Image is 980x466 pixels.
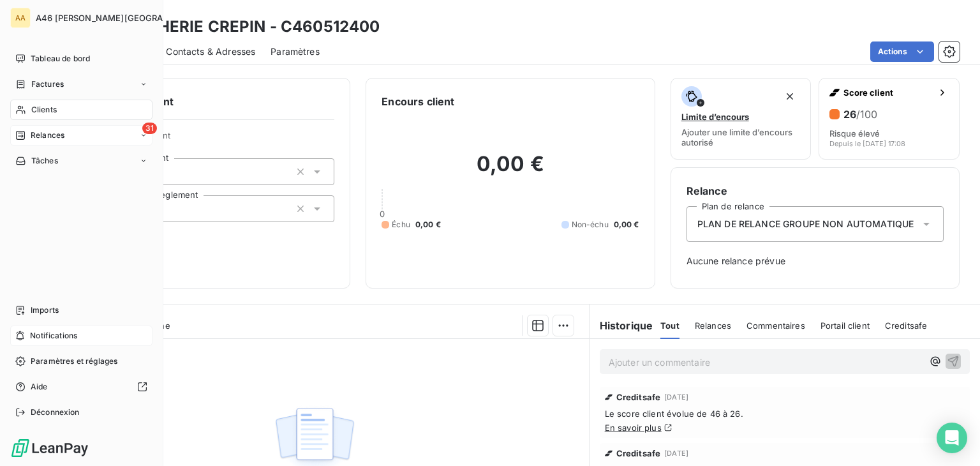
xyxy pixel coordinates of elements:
span: Tâches [31,155,58,167]
span: Ajouter une limite d’encours autorisé [681,127,801,147]
span: Tout [660,320,679,331]
span: Commentaires [746,320,805,331]
span: Contacts & Adresses [166,45,255,58]
span: Risque élevé [829,128,880,139]
a: En savoir plus [605,423,662,433]
span: Le score client évolue de 46 à 26. [605,409,965,419]
span: Imports [31,304,59,316]
span: 31 [142,123,157,134]
h6: Encours client [382,94,454,109]
span: Relances [31,130,64,141]
span: Clients [31,104,57,116]
span: Relances [695,320,731,331]
div: Open Intercom Messenger [937,423,967,453]
span: Échu [392,219,410,230]
span: Creditsafe [885,320,928,331]
span: PLAN DE RELANCE GROUPE NON AUTOMATIQUE [697,218,914,230]
span: Paramètres [271,45,320,58]
span: Creditsafe [616,392,661,402]
button: Score client26/100Risque élevéDepuis le [DATE] 17:08 [819,78,960,160]
h2: 0,00 € [382,151,639,190]
span: Déconnexion [31,407,80,418]
span: Propriétés Client [103,130,334,148]
span: [DATE] [664,449,688,457]
span: Paramètres et réglages [31,356,117,367]
span: Portail client [820,320,870,331]
span: 0,00 € [415,219,441,230]
span: Factures [31,79,64,90]
h6: Relance [687,183,944,199]
button: Limite d’encoursAjouter une limite d’encours autorisé [671,78,812,160]
span: 0,00 € [614,219,639,230]
div: AA [10,8,31,28]
span: A46 [PERSON_NAME][GEOGRAPHIC_DATA] [36,13,212,23]
span: Limite d’encours [681,112,749,122]
h6: Informations client [77,94,334,109]
h6: Historique [590,318,653,333]
span: Aucune relance prévue [687,255,944,267]
span: /100 [856,108,877,121]
span: Aide [31,381,48,393]
span: Tableau de bord [31,53,90,64]
span: 0 [380,209,385,219]
span: Non-échu [572,219,609,230]
span: [DATE] [664,393,688,401]
h6: 26 [843,108,877,121]
span: Depuis le [DATE] 17:08 [829,140,905,147]
span: Creditsafe [616,448,661,458]
span: Notifications [30,330,77,342]
a: Aide [10,377,152,397]
button: Actions [870,41,934,62]
img: Logo LeanPay [10,438,89,458]
h3: BOUCHERIE CREPIN - C460512400 [112,15,380,38]
span: Score client [843,87,932,98]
